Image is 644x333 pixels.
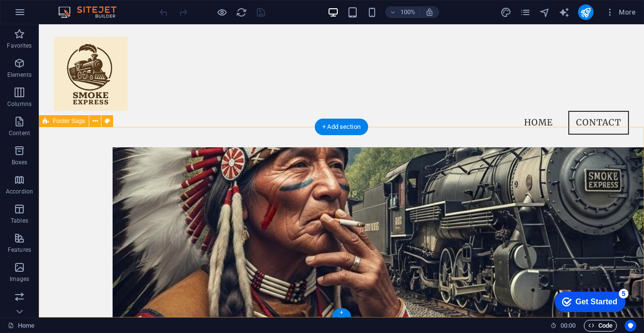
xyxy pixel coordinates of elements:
[539,6,551,18] button: navigator
[580,7,591,18] i: Publish
[7,71,32,79] p: Elements
[584,320,617,332] button: Code
[500,7,512,18] i: Design (Ctrl+Alt+Y)
[425,8,434,17] i: On resize automatically adjust zoom level to fit chosen device.
[539,7,550,18] i: Navigator
[7,42,32,50] p: Favorites
[53,118,85,124] span: Footer Saga
[520,7,531,18] i: Pages (Ctrl+Alt+S)
[56,6,129,18] img: Editor Logo
[236,7,247,18] i: Reload page
[11,217,28,225] p: Tables
[6,188,33,195] p: Accordion
[605,7,636,17] span: More
[216,6,228,18] button: Click here to leave preview mode and continue editing
[7,100,32,108] p: Columns
[10,275,30,283] p: Images
[8,246,31,254] p: Features
[72,2,82,12] div: 5
[385,6,420,18] button: 100%
[559,6,570,18] button: text_generator
[520,6,531,18] button: pages
[625,320,636,332] button: Usercentrics
[559,7,570,18] i: AI Writer
[9,129,30,137] p: Content
[8,320,34,332] a: Click to cancel selection. Double-click to open Pages
[314,119,368,135] div: + Add section
[12,304,27,312] p: Slider
[550,320,576,332] h6: Session time
[12,158,28,166] p: Boxes
[8,5,79,25] div: Get Started 5 items remaining, 0% complete
[332,308,351,317] div: +
[567,322,569,329] span: :
[235,6,247,18] button: reload
[29,11,70,19] div: Get Started
[578,4,594,20] button: publish
[588,320,612,332] span: Code
[500,6,512,18] button: design
[561,320,576,332] span: 00 00
[601,4,640,20] button: More
[400,6,415,18] h6: 100%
